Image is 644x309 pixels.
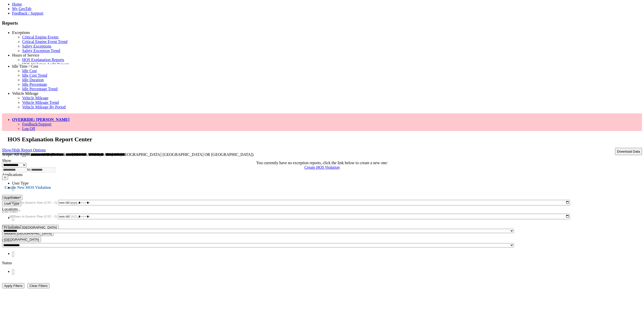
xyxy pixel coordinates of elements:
[12,181,29,185] span: User Type
[8,136,642,143] h2: HOS Explanation Report Center
[2,175,8,180] button: ×
[2,237,41,242] button: [GEOGRAPHIC_DATA]
[2,203,20,213] label: End Date:*
[22,58,64,62] a: HOS Explanation Reports
[8,201,57,204] span: All Times in Eastern Time (UTC - 5)
[2,225,59,230] button: Ft Stockton [GEOGRAPHIC_DATA]
[22,49,60,53] a: Safety Exception Trend
[8,214,57,218] span: All Times in Eastern Time (UTC - 5)
[2,223,22,229] label: HOS Rule:*
[2,261,12,265] label: Status
[2,147,46,153] a: Show/Hide Report Options
[12,7,31,11] a: My GeoTab
[22,39,67,44] a: Critical Engine Event Trend
[2,189,21,200] label: Start Date:*
[22,96,48,100] a: Vehicle Mileage
[12,11,43,15] a: Feedback / Support
[2,231,54,236] button: Midland [GEOGRAPHIC_DATA]
[2,20,642,26] h3: Reports
[12,117,69,122] a: OVERRIDE: [PERSON_NAME]
[12,2,22,6] a: Home
[2,152,254,157] span: Scope: All Applications AND (Ft Stockton [GEOGRAPHIC_DATA] OR [GEOGRAPHIC_DATA] [GEOGRAPHIC_DATA]...
[22,73,47,77] a: Idle Cost Trend
[615,148,642,155] button: Download Data
[22,82,47,86] a: Idle Percentage
[22,105,66,109] a: Vehicle Mileage By Period
[27,167,30,171] span: to
[22,69,37,73] a: Idle Cost
[22,35,59,39] a: Critical Engine Events
[12,53,39,57] a: Hours of Service
[22,62,70,66] a: HOS Violation Audit Reports
[22,78,44,82] a: Idle Duration
[22,122,51,126] a: Feedback/Support
[12,91,38,96] a: Vehicle Mileage
[22,100,59,105] a: Vehicle Mileage Trend
[2,172,23,177] label: Applications
[22,44,51,48] a: Safety Exceptions
[27,283,50,288] button: Change Filter Options
[12,30,30,35] a: Exceptions
[12,64,38,68] a: Idle Time / Cost
[22,87,57,91] a: Idle Percentage Trend
[2,283,24,288] button: Change Filter Options
[2,237,16,243] label: Driver:*
[2,158,11,163] label: Show
[304,165,340,169] a: Create HOS Violation
[2,161,642,165] div: You currently have no exception reports, click the link below to create a new one:
[2,185,642,190] h4: Create New HOS Violation
[22,126,35,131] a: Log Off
